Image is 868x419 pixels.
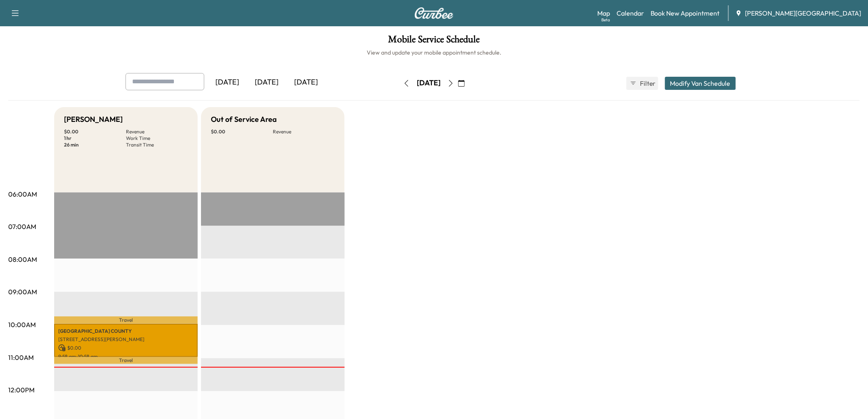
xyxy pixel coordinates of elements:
img: Curbee Logo [414,7,454,19]
p: Revenue [126,128,188,135]
button: Modify Van Schedule [665,77,736,90]
p: Travel [54,316,198,323]
span: Filter [640,78,655,88]
a: MapBeta [597,8,610,18]
a: Calendar [617,8,644,18]
button: Filter [626,77,658,90]
p: Transit Time [126,142,188,148]
p: 06:00AM [8,189,37,199]
p: Work Time [126,135,188,142]
p: $ 0.00 [211,128,273,135]
h1: Mobile Service Schedule [8,34,860,48]
p: 09:00AM [8,287,37,297]
p: 10:00AM [8,320,36,330]
p: 9:58 am - 10:58 am [58,353,194,360]
a: Book New Appointment [651,8,720,18]
p: 1 hr [64,135,126,142]
div: [DATE] [417,78,441,88]
p: $ 0.00 [58,344,194,352]
p: $ 0.00 [64,128,126,135]
p: 11:00AM [8,353,34,362]
p: [STREET_ADDRESS][PERSON_NAME] [58,336,194,343]
span: [PERSON_NAME][GEOGRAPHIC_DATA] [745,8,861,18]
p: [GEOGRAPHIC_DATA] COUNTY [58,328,194,334]
p: 26 min [64,142,126,148]
p: 07:00AM [8,222,36,231]
h6: View and update your mobile appointment schedule. [8,48,860,57]
div: [DATE] [286,73,326,92]
p: 12:00PM [8,385,34,395]
h5: Out of Service Area [211,114,277,125]
h5: [PERSON_NAME] [64,114,123,125]
div: Beta [601,17,610,23]
p: Travel [54,357,198,364]
p: 08:00AM [8,254,37,264]
div: [DATE] [247,73,286,92]
div: [DATE] [208,73,247,92]
p: Revenue [273,128,335,135]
